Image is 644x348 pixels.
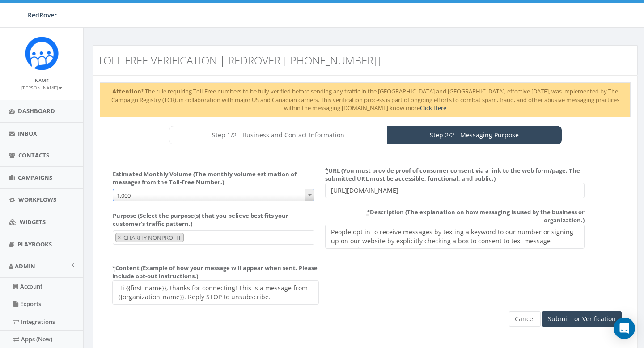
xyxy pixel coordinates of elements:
[28,11,57,19] span: RedRover
[325,166,328,174] abbr: required
[614,318,635,339] div: Open Intercom Messenger
[325,163,585,183] label: URL (You must provide proof of consumer consent via a link to the web form/page. The submitted UR...
[509,311,541,327] a: Cancel
[113,212,315,228] label: Purpose (Select the purpose(s) that you believe best fits your customer's traffic pattern.)
[21,83,62,91] a: [PERSON_NAME]
[25,37,59,70] img: Rally_Corp_Icon.png
[118,233,121,242] span: ×
[18,107,55,115] span: Dashboard
[186,234,191,242] textarea: Search
[15,262,35,270] span: Admin
[35,77,49,84] small: Name
[325,205,585,225] label: Description (The explanation on how messaging is used by the business or organization.)
[112,87,145,95] strong: Attention!!
[21,85,62,91] small: [PERSON_NAME]
[112,261,319,280] label: Content (Example of how your message will appear when sent. Please include opt-out instructions.)
[17,240,52,248] span: Playbooks
[542,311,622,327] input: Submit For Verification
[116,233,123,242] button: Remove item
[112,280,319,305] textarea: Hi {{first_name}}, thanks for connecting! This is a message from {{organization_name}}. Reply STO...
[97,55,496,66] h3: Toll Free Verification | RedRover [[PHONE_NUMBER]]
[20,218,46,226] span: Widgets
[367,208,370,216] abbr: required
[113,170,315,187] label: Estimated Monthly Volume (The monthly volume estimation of messages from the Toll-Free Number.)
[18,174,52,182] span: Campaigns
[18,195,56,204] span: Workflows
[169,126,387,144] a: Step 1/2 - Business and Contact Information
[387,126,562,144] a: Step 2/2 - Messaging Purpose
[113,189,315,201] span: 1,000
[115,233,184,242] li: CHARITY NONPROFIT
[18,151,49,159] span: Contacts
[18,129,37,137] span: Inbox
[123,233,183,242] span: CHARITY NONPROFIT
[325,225,585,249] textarea: People opt in to receive messages by texting a keyword to our number or signing up on our website...
[112,264,115,272] abbr: required
[420,104,446,112] a: Click Here
[100,82,631,117] div: The rule requiring Toll-Free numbers to be fully verified before sending any traffic in the [GEOG...
[325,183,585,198] input: URL
[113,189,314,202] span: 1,000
